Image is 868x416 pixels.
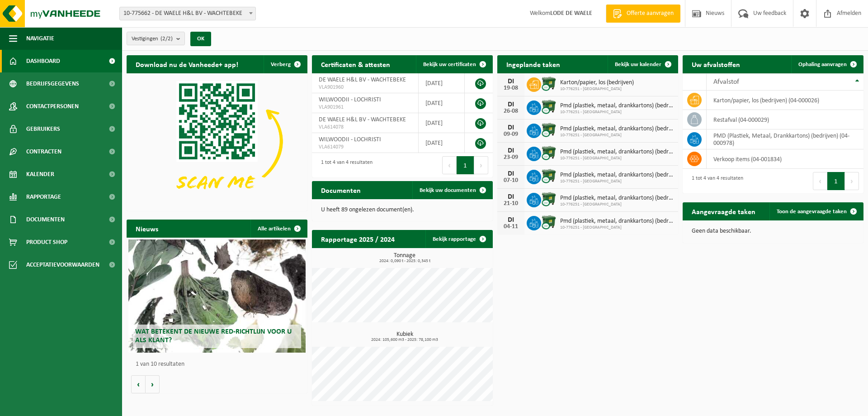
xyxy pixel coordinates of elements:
img: WB-1100-CU [541,168,557,184]
span: Vestigingen [132,32,173,46]
span: DE WAELE H&L BV - WACHTEBEKE [319,116,406,123]
div: 23-09 [502,154,520,161]
h2: Documenten [312,181,370,199]
a: Offerte aanvragen [606,5,680,23]
a: Alle artikelen [250,220,307,238]
span: Documenten [26,208,65,231]
button: Volgende [146,375,160,393]
img: WB-1100-CU [541,145,557,161]
td: verkoop items (04-001834) [707,149,863,169]
div: 07-10 [502,177,520,184]
div: 09-09 [502,131,520,138]
div: DI [502,193,520,201]
button: OK [190,32,211,46]
span: Toon de aangevraagde taken [777,209,847,215]
p: 1 van 10 resultaten [136,361,303,368]
span: Pmd (plastiek, metaal, drankkartons) (bedrijven) [560,172,674,179]
td: [DATE] [419,73,465,93]
div: 26-08 [502,108,520,115]
span: Pmd (plastiek, metaal, drankkartons) (bedrijven) [560,102,674,110]
td: PMD (Plastiek, Metaal, Drankkartons) (bedrijven) (04-000978) [707,129,863,149]
span: Afvalstof [713,78,739,86]
a: Ophaling aanvragen [791,55,863,73]
a: Wat betekent de nieuwe RED-richtlijn voor u als klant? [128,239,306,353]
div: 1 tot 4 van 4 resultaten [687,171,743,191]
p: Geen data beschikbaar. [692,228,854,234]
h2: Nieuws [127,220,167,237]
span: Verberg [271,62,291,67]
span: 10-775662 - DE WAELE H&L BV - WACHTEBEKE [119,7,256,20]
div: DI [502,147,520,154]
td: karton/papier, los (bedrijven) (04-000026) [707,91,863,110]
span: Wat betekent de nieuwe RED-richtlijn voor u als klant? [135,328,292,344]
span: 2024: 105,600 m3 - 2025: 78,100 m3 [316,338,493,342]
span: Pmd (plastiek, metaal, drankkartons) (bedrijven) [560,125,674,133]
span: Bedrijfsgegevens [26,72,79,95]
span: VLA614079 [319,143,411,151]
div: 1 tot 4 van 4 resultaten [316,155,373,175]
span: VLA901961 [319,104,411,111]
h2: Uw afvalstoffen [683,55,749,73]
td: restafval (04-000029) [707,110,863,129]
span: Contactpersonen [26,95,79,118]
a: Bekijk uw kalender [608,55,677,73]
div: 04-11 [502,224,520,230]
div: 21-10 [502,201,520,207]
h2: Ingeplande taken [497,55,569,73]
td: [DATE] [419,133,465,153]
a: Bekijk rapportage [425,230,492,248]
span: Kalender [26,163,54,186]
p: U heeft 89 ongelezen document(en). [321,207,484,213]
td: [DATE] [419,113,465,133]
td: [DATE] [419,93,465,113]
div: DI [502,78,520,85]
span: 10-776251 - [GEOGRAPHIC_DATA] [560,133,674,138]
span: 10-776251 - [GEOGRAPHIC_DATA] [560,202,674,207]
span: Bekijk uw kalender [615,62,661,67]
button: 1 [457,156,474,174]
h2: Rapportage 2025 / 2024 [312,230,404,248]
div: DI [502,101,520,108]
button: Next [474,156,488,174]
span: Bekijk uw certificaten [423,62,476,67]
span: Acceptatievoorwaarden [26,253,99,276]
a: Bekijk uw documenten [412,181,492,199]
span: Pmd (plastiek, metaal, drankkartons) (bedrijven) [560,195,674,202]
img: WB-1100-CU [541,122,557,138]
img: WB-1100-CU [541,76,557,91]
h2: Certificaten & attesten [312,55,399,73]
span: Navigatie [26,27,54,50]
button: 1 [827,172,845,190]
a: Bekijk uw certificaten [416,55,492,73]
button: Previous [442,156,457,174]
span: VLA901960 [319,84,411,91]
button: Previous [813,172,827,190]
span: Dashboard [26,50,60,72]
span: Contracten [26,140,61,163]
button: Vestigingen(2/2) [127,32,185,45]
img: WB-1100-CU [541,215,557,230]
span: Pmd (plastiek, metaal, drankkartons) (bedrijven) [560,218,674,225]
span: Gebruikers [26,118,60,140]
span: WILWOODII - LOCHRISTI [319,96,381,103]
span: 2024: 0,090 t - 2025: 0,345 t [316,259,493,263]
button: Verberg [264,55,307,73]
span: Pmd (plastiek, metaal, drankkartons) (bedrijven) [560,148,674,156]
h2: Download nu de Vanheede+ app! [127,55,247,73]
div: 19-08 [502,85,520,91]
button: Next [845,172,859,190]
div: DI [502,124,520,131]
h3: Kubiek [316,331,493,342]
img: Download de VHEPlus App [127,73,307,209]
span: Product Shop [26,231,67,253]
span: 10-776251 - [GEOGRAPHIC_DATA] [560,110,674,115]
img: WB-1100-CU [541,99,557,115]
span: Rapportage [26,186,61,208]
span: VLA614078 [319,124,411,131]
span: Bekijk uw documenten [420,187,476,193]
span: 10-775662 - DE WAELE H&L BV - WACHTEBEKE [120,7,255,20]
span: WILWOODII - LOCHRISTI [319,136,381,143]
h2: Aangevraagde taken [683,202,764,220]
span: Ophaling aanvragen [798,62,847,67]
img: WB-1100-CU [541,191,557,207]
